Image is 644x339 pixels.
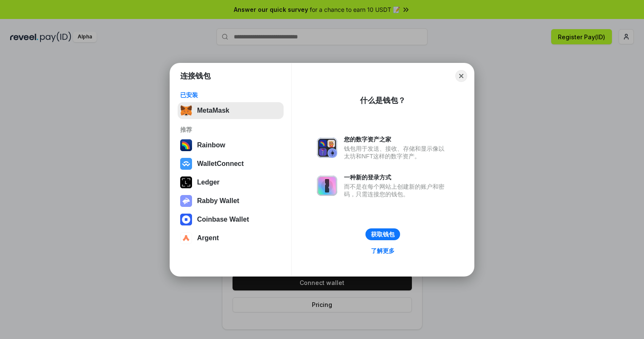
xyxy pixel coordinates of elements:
div: Argent [197,234,219,242]
div: Rainbow [197,141,225,149]
div: WalletConnect [197,160,244,168]
div: 了解更多 [371,247,395,255]
div: Rabby Wallet [197,197,239,205]
a: 了解更多 [366,245,400,256]
button: Rabby Wallet [178,193,284,209]
img: svg+xml,%3Csvg%20width%3D%2228%22%20height%3D%2228%22%20viewBox%3D%220%200%2028%2028%22%20fill%3D... [180,214,192,225]
button: 获取钱包 [365,228,400,240]
div: MetaMask [197,107,229,114]
div: 而不是在每个网站上创建新的账户和密码，只需连接您的钱包。 [344,183,449,198]
img: svg+xml,%3Csvg%20xmlns%3D%22http%3A%2F%2Fwww.w3.org%2F2000%2Fsvg%22%20fill%3D%22none%22%20viewBox... [317,176,337,196]
img: svg+xml,%3Csvg%20width%3D%22120%22%20height%3D%22120%22%20viewBox%3D%220%200%20120%20120%22%20fil... [180,139,192,151]
div: 您的数字资产之家 [344,136,449,143]
button: WalletConnect [178,155,284,172]
div: 什么是钱包？ [360,95,406,106]
img: svg+xml,%3Csvg%20xmlns%3D%22http%3A%2F%2Fwww.w3.org%2F2000%2Fsvg%22%20fill%3D%22none%22%20viewBox... [317,138,337,158]
img: svg+xml,%3Csvg%20width%3D%2228%22%20height%3D%2228%22%20viewBox%3D%220%200%2028%2028%22%20fill%3D... [180,232,192,244]
div: Ledger [197,179,219,186]
div: 钱包用于发送、接收、存储和显示像以太坊和NFT这样的数字资产。 [344,145,449,160]
img: svg+xml,%3Csvg%20width%3D%2228%22%20height%3D%2228%22%20viewBox%3D%220%200%2028%2028%22%20fill%3D... [180,158,192,170]
div: 获取钱包 [371,231,395,238]
div: 推荐 [180,126,281,133]
img: svg+xml,%3Csvg%20fill%3D%22none%22%20height%3D%2233%22%20viewBox%3D%220%200%2035%2033%22%20width%... [180,105,192,117]
img: svg+xml,%3Csvg%20xmlns%3D%22http%3A%2F%2Fwww.w3.org%2F2000%2Fsvg%22%20fill%3D%22none%22%20viewBox... [180,195,192,207]
h1: 连接钱包 [180,71,211,81]
img: svg+xml,%3Csvg%20xmlns%3D%22http%3A%2F%2Fwww.w3.org%2F2000%2Fsvg%22%20width%3D%2228%22%20height%3... [180,176,192,188]
button: Rainbow [178,137,284,154]
button: MetaMask [178,102,284,119]
div: 一种新的登录方式 [344,174,449,181]
button: Ledger [178,174,284,191]
button: Argent [178,230,284,247]
button: Close [455,70,467,82]
div: 已安装 [180,91,281,99]
div: Coinbase Wallet [197,216,249,223]
button: Coinbase Wallet [178,211,284,228]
